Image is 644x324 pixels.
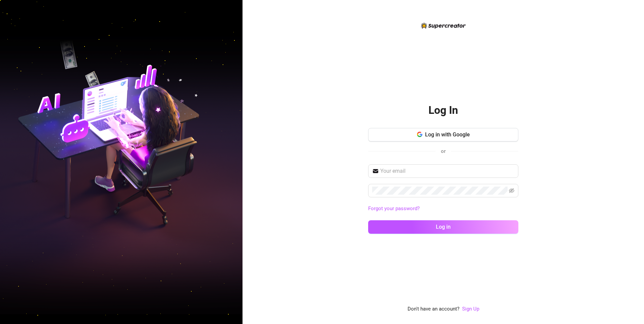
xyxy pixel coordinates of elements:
[368,220,518,234] button: Log in
[368,128,518,141] button: Log in with Google
[380,167,514,175] input: Your email
[441,148,446,154] span: or
[509,188,514,193] span: eye-invisible
[421,23,466,29] img: logo-BBDzfeDw.svg
[436,224,451,230] span: Log in
[368,205,518,213] a: Forgot your password?
[425,131,470,138] span: Log in with Google
[462,306,479,312] a: Sign Up
[428,103,458,117] h2: Log In
[368,205,420,212] a: Forgot your password?
[408,305,459,313] span: Don't have an account?
[462,305,479,313] a: Sign Up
